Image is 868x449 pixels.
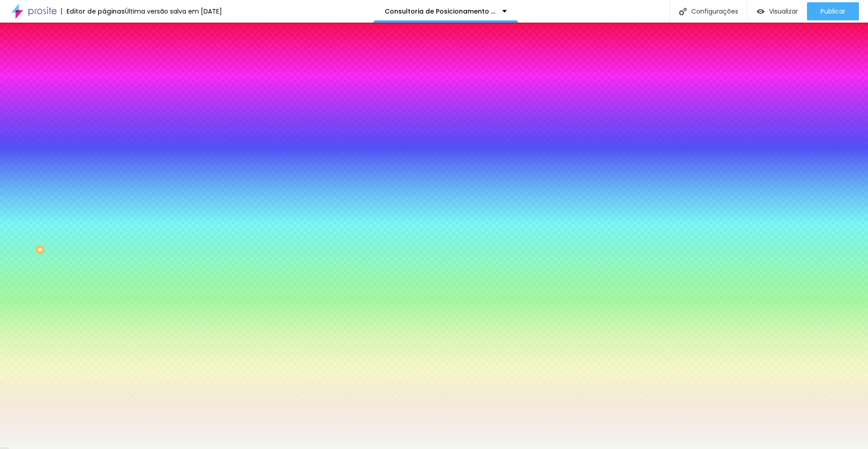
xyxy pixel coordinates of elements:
img: Icone [679,8,687,15]
div: Editor de páginas [61,8,125,14]
span: Visualizar [769,8,798,15]
button: Visualizar [748,2,807,20]
p: Consultoria de Posicionamento Estratégico [385,8,495,14]
img: view-1.svg [757,8,764,15]
div: Última versão salva em [DATE] [125,8,222,14]
span: Publicar [821,8,845,15]
button: Publicar [807,2,859,20]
